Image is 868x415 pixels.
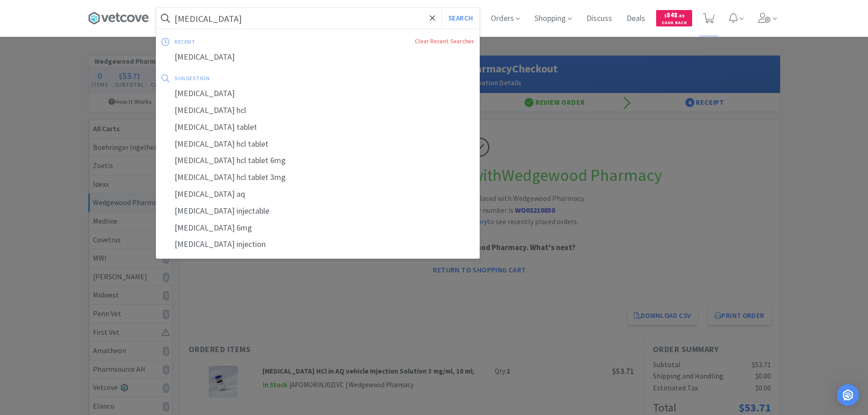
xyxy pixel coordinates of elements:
input: Search by item, sku, manufacturer, ingredient, size... [156,8,479,29]
div: [MEDICAL_DATA] hcl tablet 3mg [156,169,479,186]
a: $848.89Cash Back [656,6,692,31]
a: Deals [623,15,649,23]
a: Discuss [583,15,616,23]
div: [MEDICAL_DATA] injectable [156,203,479,220]
button: Search [442,8,479,29]
a: Clear Recent Searches [415,37,474,45]
div: [MEDICAL_DATA] 6mg [156,220,479,236]
span: 848 [664,10,684,19]
div: Open Intercom Messenger [837,384,859,406]
span: Cash Back [662,20,687,26]
div: [MEDICAL_DATA] aq [156,186,479,203]
div: [MEDICAL_DATA] [156,49,479,66]
div: suggestion [175,71,342,85]
div: [MEDICAL_DATA] injection [156,236,479,253]
span: $ [664,13,667,19]
div: recent [175,35,305,49]
div: [MEDICAL_DATA] [156,85,479,102]
div: [MEDICAL_DATA] tablet [156,119,479,136]
div: [MEDICAL_DATA] hcl tablet [156,136,479,153]
div: [MEDICAL_DATA] hcl tablet 6mg [156,152,479,169]
span: . 89 [678,13,684,19]
div: [MEDICAL_DATA] hcl [156,102,479,119]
